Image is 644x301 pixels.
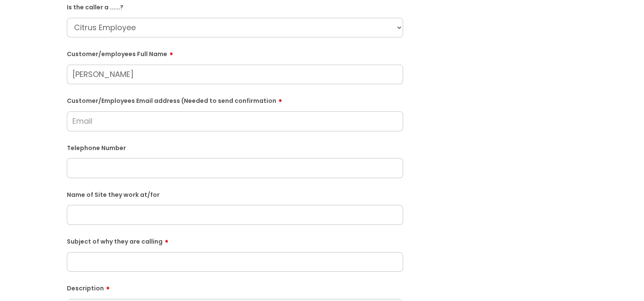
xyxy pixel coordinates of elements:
[67,282,403,292] label: Description
[67,48,403,58] label: Customer/employees Full Name
[67,2,403,11] label: Is the caller a ......?
[67,94,403,105] label: Customer/Employees Email address (Needed to send confirmation
[67,143,403,152] label: Telephone Number
[67,111,403,131] input: Email
[67,235,403,245] label: Subject of why they are calling
[67,190,403,199] label: Name of Site they work at/for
